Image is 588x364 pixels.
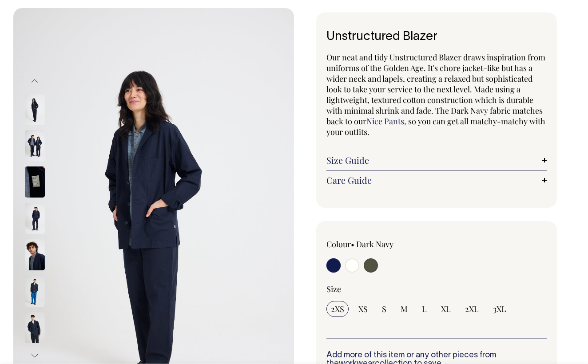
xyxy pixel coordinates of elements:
[326,155,547,166] a: Size Guide
[396,301,412,317] input: M
[25,166,45,198] img: dark-navy
[326,239,414,249] div: Colour
[417,301,431,317] input: L
[437,301,455,317] input: XL
[28,71,41,91] button: Previous
[25,203,45,234] img: dark-navy
[351,239,354,249] span: •
[25,94,45,125] img: dark-navy
[326,284,547,294] div: Size
[382,304,386,314] span: S
[461,301,483,317] input: 2XL
[493,304,506,314] span: 3XL
[25,130,45,161] img: dark-navy
[489,301,511,317] input: 3XL
[326,52,545,127] span: Our neat and tidy Unstructured Blazer draws inspiration from uniforms of the Golden Age. It's cho...
[465,304,479,314] span: 2XL
[354,301,372,317] input: XS
[25,276,45,307] img: dark-navy
[326,175,547,186] a: Care Guide
[331,304,344,314] span: 2XS
[356,239,393,249] label: Dark Navy
[377,301,391,317] input: S
[25,312,45,343] img: dark-navy
[401,304,408,314] span: M
[441,304,451,314] span: XL
[326,30,547,44] h1: Unstructured Blazer
[326,301,349,317] input: 2XS
[25,239,45,270] img: dark-navy
[358,304,368,314] span: XS
[422,304,427,314] span: L
[366,116,404,127] a: Nice Pants
[326,116,545,137] span: , so you can get all matchy-matchy with your outfits.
